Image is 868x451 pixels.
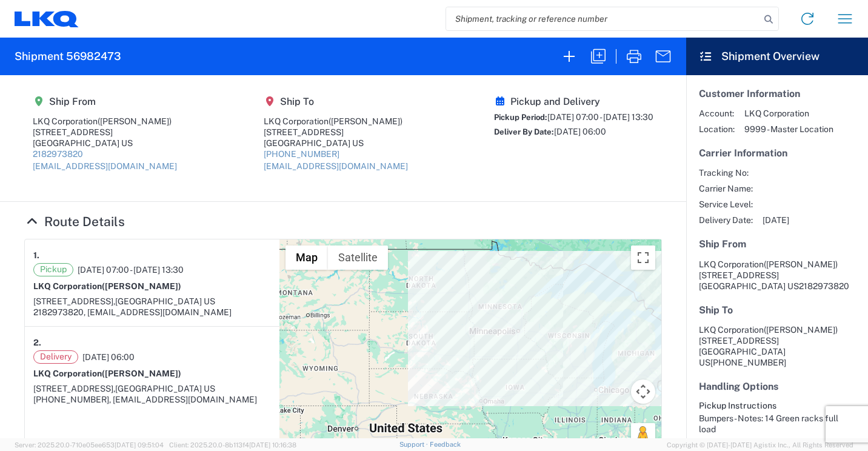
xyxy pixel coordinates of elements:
[763,215,789,225] span: [DATE]
[264,138,408,149] div: [GEOGRAPHIC_DATA] US
[33,149,83,159] a: 2182973820
[710,358,786,367] span: [PHONE_NUMBER]
[82,352,135,362] span: [DATE] 06:00
[699,259,764,269] span: LKQ Corporation
[33,296,115,306] span: [STREET_ADDRESS],
[249,441,296,449] span: [DATE] 10:16:38
[699,183,753,194] span: Carrier Name:
[699,147,855,159] h5: Carrier Information
[699,238,855,250] h5: Ship From
[33,350,78,364] span: Delivery
[33,127,177,138] div: [STREET_ADDRESS]
[547,112,653,122] span: [DATE] 07:00 - [DATE] 13:30
[33,335,41,350] strong: 2.
[699,167,753,178] span: Tracking No:
[494,96,653,107] h5: Pickup and Delivery
[744,108,833,119] span: LKQ Corporation
[699,259,855,292] address: [GEOGRAPHIC_DATA] US
[699,324,855,368] address: [GEOGRAPHIC_DATA] US
[78,264,184,275] span: [DATE] 07:00 - [DATE] 13:30
[699,108,735,119] span: Account:
[33,96,177,107] h5: Ship From
[33,161,177,171] a: [EMAIL_ADDRESS][DOMAIN_NAME]
[631,246,655,270] button: Toggle fullscreen view
[264,116,408,127] div: LKQ Corporation
[699,88,855,99] h5: Customer Information
[699,381,855,392] h5: Handling Options
[33,281,181,291] strong: LKQ Corporation
[399,441,430,448] a: Support
[285,246,328,270] button: Show street map
[699,413,855,435] div: Bumpers - Notes: 14 Green racks full load
[764,259,838,269] span: ([PERSON_NAME])
[33,384,115,393] span: [STREET_ADDRESS],
[446,7,760,30] input: Shipment, tracking or reference number
[98,116,172,126] span: ([PERSON_NAME])
[264,161,408,171] a: [EMAIL_ADDRESS][DOMAIN_NAME]
[115,296,215,306] span: [GEOGRAPHIC_DATA] US
[494,127,554,136] span: Deliver By Date:
[115,441,164,449] span: [DATE] 09:51:04
[631,379,655,404] button: Map camera controls
[102,369,181,378] span: ([PERSON_NAME])
[24,214,125,229] a: Hide Details
[686,38,868,75] header: Shipment Overview
[764,325,838,335] span: ([PERSON_NAME])
[264,96,408,107] h5: Ship To
[699,304,855,316] h5: Ship To
[15,49,121,64] h2: Shipment 56982473
[699,270,779,280] span: [STREET_ADDRESS]
[33,138,177,149] div: [GEOGRAPHIC_DATA] US
[554,127,606,136] span: [DATE] 06:00
[33,394,271,405] div: [PHONE_NUMBER], [EMAIL_ADDRESS][DOMAIN_NAME]
[33,116,177,127] div: LKQ Corporation
[494,113,547,122] span: Pickup Period:
[115,384,215,393] span: [GEOGRAPHIC_DATA] US
[15,441,164,449] span: Server: 2025.20.0-710e05ee653
[33,248,39,263] strong: 1.
[699,401,855,411] h6: Pickup Instructions
[699,199,753,210] span: Service Level:
[631,423,655,447] button: Drag Pegman onto the map to open Street View
[169,441,296,449] span: Client: 2025.20.0-8b113f4
[799,281,849,291] span: 2182973820
[430,441,461,448] a: Feedback
[102,281,181,291] span: ([PERSON_NAME])
[744,124,833,135] span: 9999 - Master Location
[264,149,339,159] a: [PHONE_NUMBER]
[667,439,853,450] span: Copyright © [DATE]-[DATE] Agistix Inc., All Rights Reserved
[264,127,408,138] div: [STREET_ADDRESS]
[699,325,838,346] span: LKQ Corporation [STREET_ADDRESS]
[699,124,735,135] span: Location:
[33,307,271,318] div: 2182973820, [EMAIL_ADDRESS][DOMAIN_NAME]
[699,215,753,225] span: Delivery Date:
[33,263,73,276] span: Pickup
[329,116,402,126] span: ([PERSON_NAME])
[33,369,181,378] strong: LKQ Corporation
[328,246,388,270] button: Show satellite imagery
